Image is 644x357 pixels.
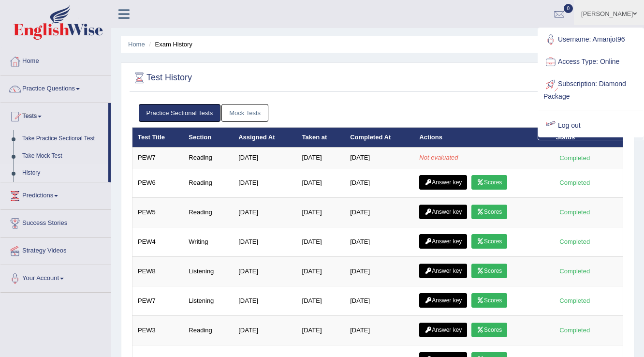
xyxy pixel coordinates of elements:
[297,227,345,256] td: [DATE]
[183,197,233,227] td: Reading
[419,293,467,308] a: Answer key
[183,256,233,286] td: Listening
[297,315,345,345] td: [DATE]
[419,264,467,278] a: Answer key
[146,40,192,49] li: Exam History
[297,286,345,315] td: [DATE]
[0,48,111,72] a: Home
[539,51,643,73] a: Access Type: Online
[0,210,111,234] a: Success Stories
[221,104,268,122] a: Mock Tests
[132,286,184,315] td: PEW7
[233,256,296,286] td: [DATE]
[297,127,345,148] th: Taken at
[345,148,414,168] td: [DATE]
[233,197,296,227] td: [DATE]
[183,315,233,345] td: Reading
[539,115,643,137] a: Log out
[471,234,507,249] a: Scores
[419,175,467,190] a: Answer key
[297,148,345,168] td: [DATE]
[556,266,594,276] div: Completed
[0,182,111,207] a: Predictions
[183,148,233,168] td: Reading
[233,127,296,148] th: Assigned At
[183,286,233,315] td: Listening
[556,325,594,335] div: Completed
[471,175,507,190] a: Scores
[18,130,108,148] a: Take Practice Sectional Test
[183,127,233,148] th: Section
[18,164,108,182] a: History
[556,296,594,306] div: Completed
[132,315,184,345] td: PEW3
[0,103,108,127] a: Tests
[564,4,573,13] span: 0
[297,168,345,197] td: [DATE]
[132,127,184,148] th: Test Title
[297,197,345,227] td: [DATE]
[132,256,184,286] td: PEW8
[471,264,507,278] a: Scores
[471,293,507,308] a: Scores
[419,323,467,337] a: Answer key
[345,315,414,345] td: [DATE]
[345,127,414,148] th: Completed At
[132,227,184,256] td: PEW4
[233,286,296,315] td: [DATE]
[345,256,414,286] td: [DATE]
[183,227,233,256] td: Writing
[539,29,643,51] a: Username: Amanjot96
[183,168,233,197] td: Reading
[233,168,296,197] td: [DATE]
[419,205,467,219] a: Answer key
[132,168,184,197] td: PEW6
[297,256,345,286] td: [DATE]
[556,237,594,247] div: Completed
[345,197,414,227] td: [DATE]
[132,148,184,168] td: PEW7
[539,73,643,105] a: Subscription: Diamond Package
[132,71,192,85] h2: Test History
[233,315,296,345] td: [DATE]
[18,148,108,165] a: Take Mock Test
[345,227,414,256] td: [DATE]
[345,286,414,315] td: [DATE]
[556,207,594,217] div: Completed
[419,154,458,161] em: Not evaluated
[471,205,507,219] a: Scores
[414,127,550,148] th: Actions
[345,168,414,197] td: [DATE]
[139,104,221,122] a: Practice Sectional Tests
[0,265,111,289] a: Your Account
[0,238,111,262] a: Strategy Videos
[0,75,111,100] a: Practice Questions
[471,323,507,337] a: Scores
[128,41,145,48] a: Home
[419,234,467,249] a: Answer key
[556,153,594,163] div: Completed
[233,227,296,256] td: [DATE]
[132,197,184,227] td: PEW5
[233,148,296,168] td: [DATE]
[556,178,594,188] div: Completed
